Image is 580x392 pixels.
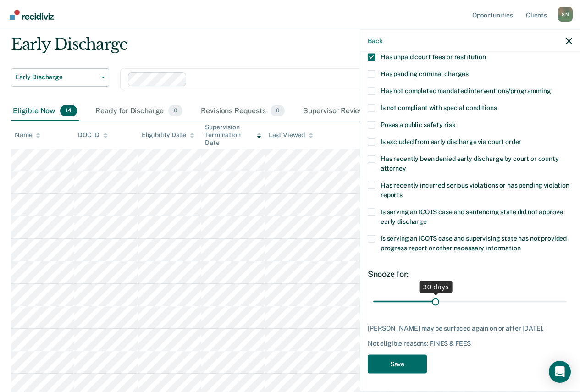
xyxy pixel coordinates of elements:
span: 0 [271,105,285,117]
div: Eligibility Date [142,131,194,139]
span: Early Discharge [15,73,98,81]
span: Is serving an ICOTS case and supervising state has not provided progress report or other necessar... [381,234,567,251]
div: Snooze for: [368,269,572,279]
div: 30 days [419,281,453,293]
span: Has recently been denied early discharge by court or county attorney [381,155,559,171]
button: Back [368,37,382,44]
div: DOC ID [78,131,107,139]
div: Not eligible reasons: FINES & FEES [368,340,572,348]
div: Supervision Termination Date [205,123,261,146]
span: Has not completed mandated interventions/programming [381,87,551,94]
span: Is excluded from early discharge via court order [381,138,521,145]
button: Profile dropdown button [558,7,573,22]
span: Poses a public safety risk [381,121,455,128]
div: Ready for Discharge [94,101,184,121]
button: Save [368,354,427,373]
div: Revisions Requests [199,101,286,121]
div: Supervisor Review [301,101,386,121]
div: Last Viewed [269,131,313,139]
span: Has recently incurred serious violations or has pending violation reports [381,181,569,198]
div: Name [15,131,40,139]
div: Open Intercom Messenger [549,361,571,383]
div: S N [558,7,573,22]
div: [PERSON_NAME] may be surfaced again on or after [DATE]. [368,324,572,332]
div: Eligible Now [11,101,79,121]
span: Is not compliant with special conditions [381,104,497,111]
img: Recidiviz [10,10,54,20]
span: Has pending criminal charges [381,70,469,77]
span: 14 [60,105,77,117]
span: 0 [168,105,182,117]
span: Is serving an ICOTS case and sentencing state did not approve early discharge [381,208,563,225]
span: Has unpaid court fees or restitution [381,53,486,60]
div: Early Discharge [11,35,533,61]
